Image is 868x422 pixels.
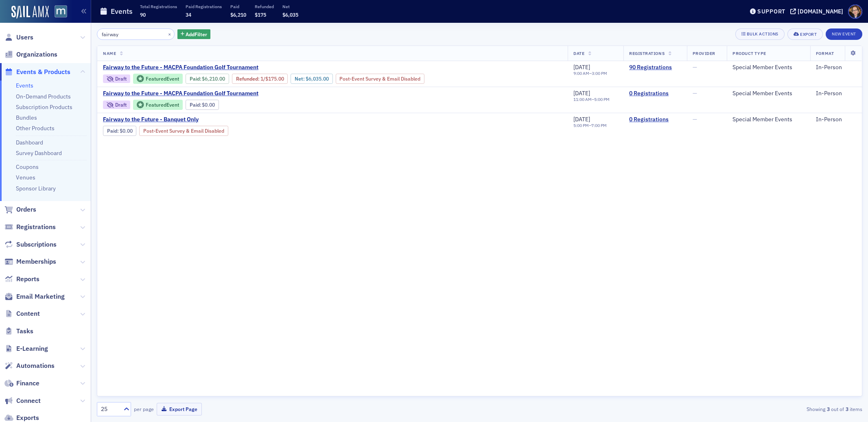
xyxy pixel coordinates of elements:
h1: Events [111,7,133,16]
span: Profile [848,4,862,19]
span: $0.00 [120,128,133,134]
span: Users [16,33,33,42]
a: Coupons [16,163,39,171]
a: New Event [826,30,862,37]
div: In-Person [816,64,856,71]
a: Venues [16,174,35,181]
div: Special Member Events [732,90,805,97]
span: Fairway to the Future - Banquet Only [103,116,240,123]
a: Events & Products [4,68,70,77]
div: Post-Event Survey [336,74,425,83]
span: : [190,102,202,108]
div: Showing out of items [613,405,862,413]
p: Total Registrations [140,4,177,9]
a: Dashboard [16,139,43,146]
a: Subscriptions [4,240,57,249]
a: 90 Registrations [629,64,681,71]
span: Tasks [16,327,33,336]
time: 7:00 PM [591,122,607,128]
span: Content [16,309,40,318]
div: Support [757,8,785,15]
div: In-Person [816,116,856,123]
p: Paid [230,4,246,9]
a: Automations [4,361,55,370]
a: Email Marketing [4,292,65,301]
span: Subscriptions [16,240,57,249]
span: : [236,76,260,82]
span: [DATE] [573,90,590,97]
div: [DOMAIN_NAME] [798,8,843,15]
a: Content [4,309,40,318]
span: Add Filter [186,31,207,38]
a: Bundles [16,114,37,121]
div: Draft [115,103,127,107]
span: Fairway to the Future - MACPA Foundation Golf Tournament [103,90,258,97]
div: Draft [103,101,130,109]
time: 9:00 AM [573,70,589,76]
img: SailAMX [11,6,49,19]
div: Paid: 0 - $0 [103,126,136,136]
a: On-Demand Products [16,93,71,100]
div: Export [800,32,817,37]
a: Reports [4,275,39,284]
a: Fairway to the Future - MACPA Foundation Golf Tournament [103,64,494,71]
span: $6,210 [230,11,246,18]
span: Provider [693,50,715,56]
div: Paid: 0 - $0 [186,100,219,109]
div: Special Member Events [732,116,805,123]
span: Date [573,50,584,56]
span: $6,035 [282,11,298,18]
span: Registrations [629,50,665,56]
button: [DOMAIN_NAME] [790,9,846,14]
a: E-Learning [4,344,48,353]
span: Product Type [732,50,766,56]
img: SailAMX [55,5,67,18]
div: In-Person [816,90,856,97]
p: Paid Registrations [186,4,222,9]
span: Format [816,50,834,56]
span: Memberships [16,257,56,266]
span: Automations [16,361,55,370]
a: Memberships [4,257,56,266]
div: Draft [115,77,127,81]
span: Fairway to the Future - MACPA Foundation Golf Tournament [103,64,258,71]
div: Paid: 51 - $621000 [186,74,229,83]
a: Paid [190,102,200,108]
span: Events & Products [16,68,70,77]
span: Organizations [16,50,57,59]
input: Search… [97,28,175,40]
span: Registrations [16,223,56,232]
div: Draft [103,74,130,83]
p: Net [282,4,298,9]
a: View Homepage [49,5,67,19]
a: Fairway to the Future - MACPA Foundation Golf Tournament [103,90,289,97]
span: Name [103,50,116,56]
button: New Event [826,28,862,40]
div: Featured Event [133,74,183,84]
button: Export [787,28,823,40]
a: Events [16,82,33,89]
span: Reports [16,275,39,284]
span: [DATE] [573,63,590,71]
button: Export Page [157,403,202,415]
span: Connect [16,396,41,405]
a: Refunded [236,76,258,82]
time: 11:00 AM [573,96,592,102]
a: Paid [107,128,117,134]
time: 3:00 PM [592,70,607,76]
span: — [693,116,697,123]
span: Net : [295,76,306,82]
button: × [166,30,173,37]
span: [DATE] [573,116,590,123]
div: Featured Event [133,100,183,110]
span: : [190,76,202,82]
span: 90 [140,11,146,18]
div: Featured Event [146,103,179,107]
a: Finance [4,379,39,388]
span: $6,035.00 [306,76,329,82]
div: – [573,123,607,128]
a: Subscription Products [16,103,72,111]
span: : [107,128,120,134]
div: 25 [101,405,119,413]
